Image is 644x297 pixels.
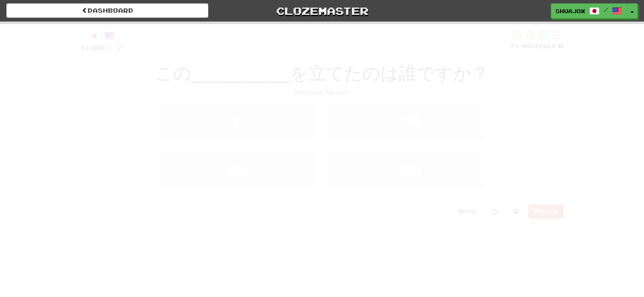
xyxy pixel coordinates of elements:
button: 1.はい [159,103,316,139]
button: 2.計画 [329,103,485,139]
span: 75 % [510,43,523,49]
small: 1 . [223,120,228,126]
span: Correct [138,24,180,32]
span: はい [227,114,252,128]
span: ShuajoX [556,7,585,15]
span: 10 [486,22,501,33]
div: Mastered [510,43,564,50]
span: 誰か [228,163,252,177]
button: Round history (alt+y) [487,204,503,219]
span: 0 [116,41,124,52]
span: を立てたのは誰ですか？ [290,63,489,83]
span: Incorrect [281,24,334,32]
small: 2 . [392,120,398,126]
a: Dashboard [6,3,208,18]
a: Clozemaster [221,3,423,18]
div: Who made this plan? [81,88,564,97]
span: 0 [356,22,363,33]
span: To go [436,24,465,32]
span: 計画 [397,114,421,128]
button: 3.誰か [159,152,316,188]
small: 4 . [392,169,398,175]
span: この [155,63,191,83]
button: 4.私用 [329,152,485,188]
span: 私用 [397,163,421,177]
span: __________ [191,63,290,83]
span: 0 [201,22,208,33]
span: Score: [81,44,111,52]
a: ShuajoX / [551,3,627,19]
button: Help! [453,204,483,219]
button: Report [528,204,563,219]
small: 3 . [223,169,228,175]
div: / [81,30,124,41]
span: / [604,7,608,13]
